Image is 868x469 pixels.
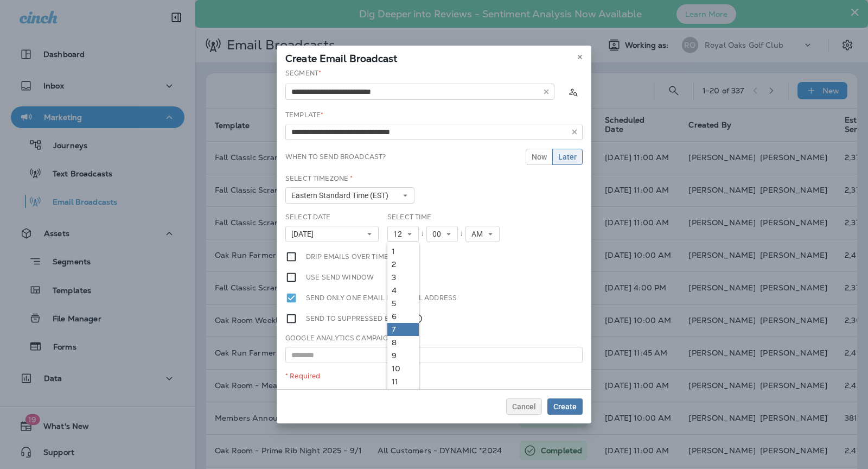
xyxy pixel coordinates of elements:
[387,388,419,401] a: 12
[387,297,419,310] a: 5
[291,230,318,239] span: [DATE]
[387,258,419,271] a: 2
[387,362,419,375] a: 10
[387,336,419,349] a: 8
[285,334,413,343] label: Google Analytics Campaign Title
[291,191,393,200] span: Eastern Standard Time (EST)
[552,149,583,165] button: Later
[419,226,426,242] div: :
[306,292,457,304] label: Send only one email per email address
[387,310,419,323] a: 6
[387,375,419,388] a: 11
[306,271,374,283] label: Use send window
[458,226,465,242] div: :
[432,230,445,239] span: 00
[306,251,388,263] label: Drip emails over time
[506,398,542,415] button: Cancel
[285,153,386,161] label: When to send broadcast?
[553,403,577,410] span: Create
[285,187,414,204] button: Eastern Standard Time (EST)
[471,230,487,239] span: AM
[387,226,419,242] button: 12
[285,174,353,183] label: Select Timezone
[526,149,553,165] button: Now
[387,213,432,221] label: Select Time
[285,69,321,78] label: Segment
[387,349,419,362] a: 9
[285,111,323,119] label: Template
[393,230,406,239] span: 12
[512,403,536,410] span: Cancel
[387,284,419,297] a: 4
[387,271,419,284] a: 3
[387,245,419,258] a: 1
[285,372,583,381] div: * Required
[387,323,419,336] a: 7
[285,213,331,221] label: Select Date
[426,226,458,242] button: 00
[465,226,500,242] button: AM
[306,313,423,325] label: Send to suppressed emails.
[532,153,547,161] span: Now
[558,153,577,161] span: Later
[277,46,591,68] div: Create Email Broadcast
[563,82,583,102] button: Calculate the estimated number of emails to be sent based on selected segment. (This could take a...
[285,226,379,242] button: [DATE]
[547,398,583,415] button: Create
